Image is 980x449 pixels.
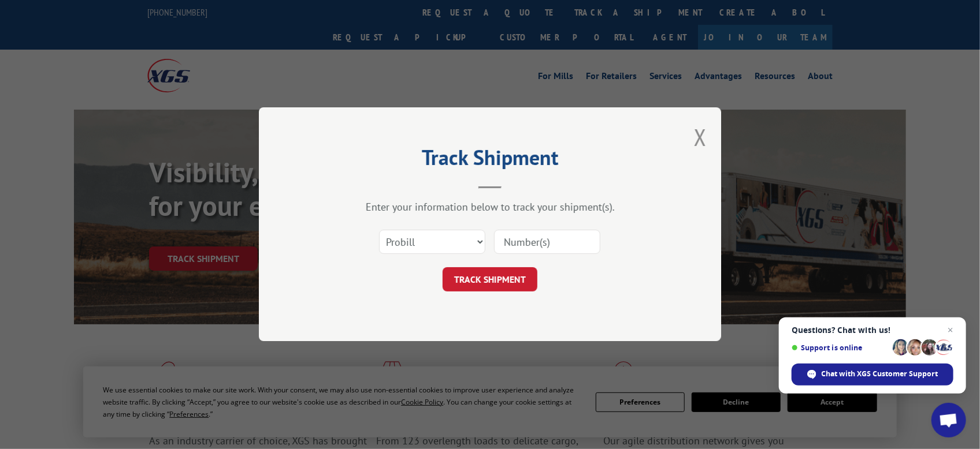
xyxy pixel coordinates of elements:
input: Number(s) [494,230,600,255]
button: TRACK SHIPMENT [443,268,537,292]
h2: Track Shipment [317,149,663,171]
a: Open chat [931,403,966,437]
span: Support is online [792,343,889,352]
span: Chat with XGS Customer Support [792,364,953,386]
button: Close modal [694,122,707,152]
span: Questions? Chat with us! [792,325,953,335]
span: Chat with XGS Customer Support [822,369,938,379]
div: Enter your information below to track your shipment(s). [317,201,663,214]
